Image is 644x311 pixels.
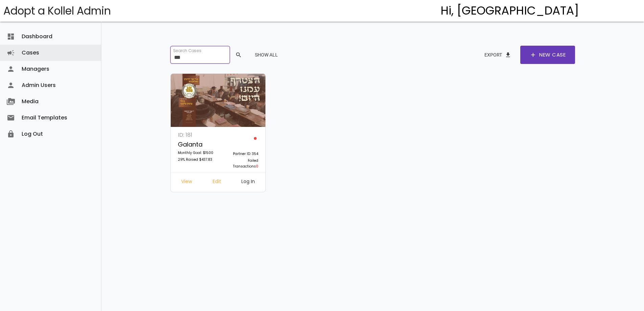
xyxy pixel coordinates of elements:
[520,46,575,64] a: addNew Case
[7,93,15,110] i: perm_media
[222,158,258,169] p: Failed Transactions
[7,110,15,126] i: email
[178,130,214,139] p: ID: 181
[479,49,517,61] button: Exportfile_download
[171,74,266,127] img: OHnQw4gTuj.aBLcWTg8fD.jpg
[235,49,242,61] span: search
[230,49,246,61] button: search
[530,46,536,64] span: add
[236,176,260,188] a: Log In
[7,28,15,45] i: dashboard
[207,176,226,188] a: Edit
[256,164,258,169] span: 0
[176,176,197,188] a: View
[505,49,511,61] span: file_download
[7,45,15,61] i: campaign
[7,126,15,142] i: lock
[249,49,283,61] button: Show All
[178,150,214,157] p: Monthly Goal: $1500
[178,157,214,163] p: 29% Raised $437.83
[7,61,15,77] i: person
[222,151,258,158] p: Partner ID: 354
[7,77,15,93] i: person
[174,130,218,173] a: ID: 181 Galanta Monthly Goal: $1500 29% Raised $437.83
[440,4,579,17] h4: Hi, [GEOGRAPHIC_DATA]
[218,130,262,173] a: Partner ID: 354 Failed Transactions0
[178,139,214,150] p: Galanta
